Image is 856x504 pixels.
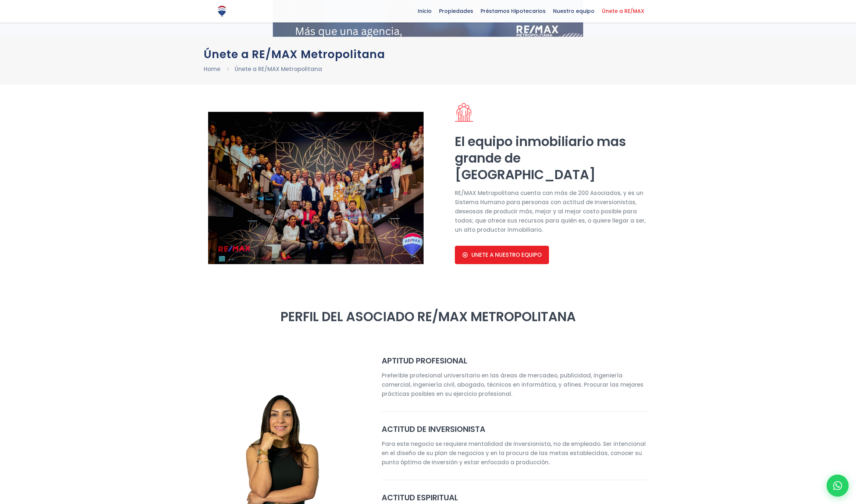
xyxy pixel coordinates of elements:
span: Nuestro equipo [549,6,598,17]
span: Propiedades [435,6,477,17]
span: Inicio [414,6,435,17]
h4: ACTITUD DE INVERSIONISTA [382,425,648,434]
h2: PERFIL DEL ASOCIADO RE/MAX METROPOLITANA [208,308,648,325]
h4: APTITUD PROFESIONAL [382,356,648,365]
p: Preferible profesional universitario en las áreas de mercadeo, publicidad, ingeniería comercial, ... [382,371,648,398]
p: RE/MAX Metropolitana cuenta con más de 200 Asociados, y es un Sistema Humano para personas con ac... [455,188,648,234]
span: UNETE A NUESTRO EQUIPO [471,252,542,258]
h2: El equipo inmobiliario mas grande de [GEOGRAPHIC_DATA] [455,133,648,183]
a: Home [204,65,220,73]
h4: ACTITUD ESPIRITUAL [382,493,648,502]
span: Préstamos Hipotecarios [477,6,549,17]
span: Únete a RE/MAX [598,6,648,17]
li: Únete a RE/MAX Metropolitana [235,64,322,74]
p: Para este negocio se requiere mentalidad de inversionista, no de empleado. Ser intencional en el ... [382,439,648,467]
a: UNETE A NUESTRO EQUIPO [455,246,549,264]
img: Logo de REMAX [215,5,228,18]
h1: Únete a RE/MAX Metropolitana [204,48,652,61]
